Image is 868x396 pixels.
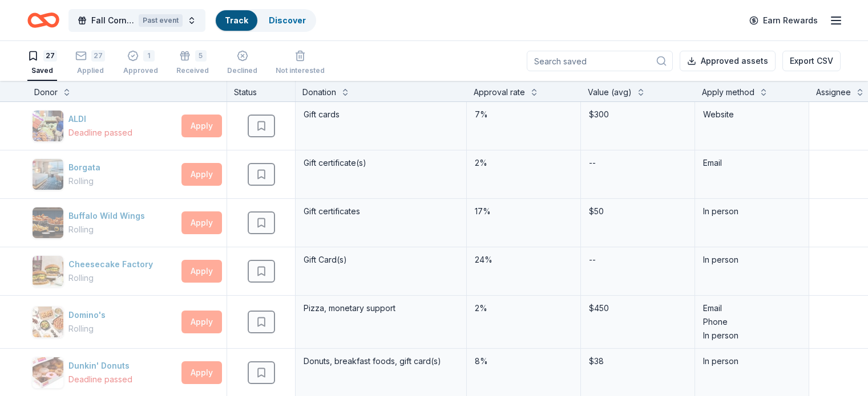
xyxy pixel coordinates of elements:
[703,253,801,267] div: In person
[139,14,183,27] div: Past event
[527,51,673,71] input: Search saved
[75,66,105,75] div: Applied
[34,85,58,99] div: Donor
[302,300,459,316] div: Pizza, monetary support
[474,300,574,316] div: 2%
[302,252,459,268] div: Gift Card(s)
[302,203,459,219] div: Gift certificates
[227,81,296,101] div: Status
[32,110,177,142] button: Image for ALDI ALDIDeadline passed
[588,353,688,369] div: $38
[702,85,754,99] div: Apply method
[195,50,207,62] div: 5
[269,15,306,25] a: Discover
[227,46,257,81] button: Declined
[742,10,825,31] a: Earn Rewards
[588,85,632,99] div: Value (avg)
[32,357,177,389] button: Image for Dunkin' DonutsDunkin' DonutsDeadline passed
[588,107,688,123] div: $300
[703,156,801,170] div: Email
[474,353,574,369] div: 8%
[703,301,801,315] div: Email
[703,108,801,121] div: Website
[703,315,801,329] div: Phone
[176,46,209,81] button: 5Received
[75,46,105,81] button: 27Applied
[27,46,57,81] button: 27Saved
[276,66,325,75] div: Not interested
[474,107,574,123] div: 7%
[302,353,459,369] div: Donuts, breakfast foods, gift card(s)
[588,300,688,316] div: $450
[703,329,801,342] div: In person
[123,46,158,81] button: 1Approved
[227,66,257,75] div: Declined
[32,158,177,190] button: Image for BorgataBorgataRolling
[27,7,59,34] a: Home
[302,85,336,99] div: Donation
[474,85,525,99] div: Approval rate
[703,205,801,218] div: In person
[32,306,177,338] button: Image for Domino's Domino'sRolling
[91,14,134,27] span: Fall Cornhole Tournament
[32,255,177,287] button: Image for Cheesecake FactoryCheesecake FactoryRolling
[816,85,851,99] div: Assignee
[176,66,209,75] div: Received
[588,203,688,219] div: $50
[588,252,597,268] div: --
[588,155,597,171] div: --
[143,50,155,62] div: 1
[68,9,205,32] button: Fall Cornhole TournamentPast event
[215,9,316,32] button: TrackDiscover
[91,50,105,62] div: 27
[474,252,574,268] div: 24%
[703,354,801,368] div: In person
[302,155,459,171] div: Gift certificate(s)
[474,203,574,219] div: 17%
[123,66,158,75] div: Approved
[43,50,57,62] div: 27
[474,155,574,171] div: 2%
[302,107,459,123] div: Gift cards
[27,66,57,75] div: Saved
[32,207,177,239] button: Image for Buffalo Wild WingsBuffalo Wild WingsRolling
[680,51,776,71] button: Approved assets
[276,46,325,81] button: Not interested
[225,15,248,25] a: Track
[782,51,841,71] button: Export CSV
